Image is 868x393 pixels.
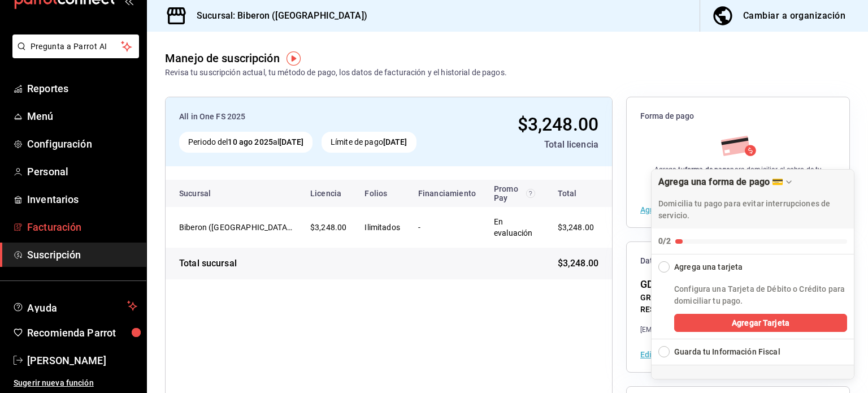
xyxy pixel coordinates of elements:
div: Agrega una tarjeta [674,261,743,273]
div: Total licencia [471,138,598,152]
td: Ilimitados [355,207,409,248]
div: Promo Pay [494,184,535,202]
span: Inventarios [27,192,137,207]
img: Tooltip marker [287,51,301,66]
a: Pregunta a Parrot AI [8,49,139,61]
div: [EMAIL_ADDRESS][DOMAIN_NAME] [640,325,836,335]
span: Facturación [27,219,137,235]
div: Límite de pago [322,132,416,153]
th: Folios [355,180,409,207]
th: Licencia [301,180,355,207]
div: Biberon ([GEOGRAPHIC_DATA]) [179,222,292,233]
div: GRUPO [PERSON_NAME] OPERADORA DE RESTAURANTES Y BARES [640,292,836,316]
button: Editar datos [640,351,684,359]
button: Collapse Checklist [652,254,854,273]
button: Agregar Tarjeta [674,314,847,332]
strong: [DATE] [279,137,303,146]
span: Agregar Tarjeta [732,317,789,329]
div: Sucursal [179,189,241,198]
span: Ayuda [27,299,123,313]
span: Datos de facturación [640,256,836,266]
th: Financiamiento [409,180,485,207]
span: Forma de pago [640,111,836,122]
div: Manejo de suscripción [165,50,280,67]
button: Pregunta a Parrot AI [12,34,139,58]
span: Personal [27,164,137,179]
div: Guarda tu Información Fiscal [674,346,780,358]
div: Periodo del al [179,132,313,153]
span: [PERSON_NAME] [27,353,137,368]
div: Biberon (Roma Norte) [179,222,292,233]
span: Sugerir nueva función [14,377,137,389]
div: GDO220201472 [640,277,836,292]
div: Total sucursal [179,257,237,270]
svg: Recibe un descuento en el costo de tu membresía al cubrir 80% de tus transacciones realizadas con... [526,189,535,198]
th: Total [544,180,612,207]
strong: forma de pago [685,166,731,174]
button: Collapse Checklist [652,170,854,254]
div: All in One FS 2025 [179,111,462,123]
div: Revisa tu suscripción actual, tu método de pago, los datos de facturación y el historial de pagos. [165,67,507,79]
td: En evaluación [485,207,544,248]
button: Expand Checklist [652,339,854,365]
span: Pregunta a Parrot AI [31,41,121,53]
button: Agregar forma [640,206,692,214]
p: Domicilia tu pago para evitar interrupciones de servicio. [658,198,847,222]
span: $3,248.00 [518,114,598,135]
span: Configuración [27,136,137,152]
span: $3,248.00 [558,257,598,270]
span: Suscripción [27,247,137,262]
h3: Sucursal: Biberon ([GEOGRAPHIC_DATA]) [188,9,367,23]
div: Cambiar a organización [743,8,845,24]
div: Agrega tu para domiciliar el cobro de tu suscripción. [640,165,836,185]
div: Agrega una forma de pago 💳 [658,176,783,187]
strong: [DATE] [383,137,407,146]
p: Configura una Tarjeta de Débito o Crédito para domiciliar tu pago. [674,283,847,307]
span: $3,248.00 [310,223,346,232]
strong: 10 ago 2025 [228,137,272,146]
div: Drag to move checklist [652,170,854,228]
span: Reportes [27,81,137,96]
div: 0/2 [658,235,671,247]
span: $3,248.00 [558,223,594,232]
span: Recomienda Parrot [27,325,137,340]
span: Menú [27,109,137,124]
div: Agrega una forma de pago 💳 [651,169,854,379]
td: - [409,207,485,248]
